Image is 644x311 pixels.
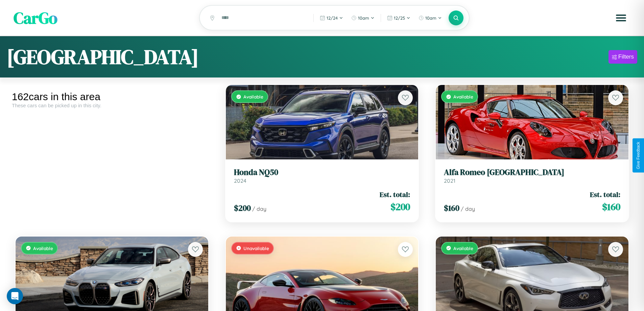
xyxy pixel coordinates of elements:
button: Open menu [612,8,630,27]
span: 10am [358,15,369,21]
span: Unavailable [243,245,269,251]
span: $ 200 [390,200,410,214]
h3: Honda NQ50 [234,168,410,177]
div: Give Feedback [636,142,641,169]
span: / day [461,205,475,212]
div: Open Intercom Messenger [7,288,23,304]
span: Est. total: [590,190,620,199]
button: 12/25 [384,13,414,23]
span: 12 / 25 [394,15,405,21]
span: 2021 [444,177,455,184]
span: Est. total: [380,190,410,199]
span: Available [243,94,263,99]
h3: Alfa Romeo [GEOGRAPHIC_DATA] [444,168,620,177]
a: Alfa Romeo [GEOGRAPHIC_DATA]2021 [444,168,620,184]
span: Available [33,245,53,251]
span: Available [453,94,473,99]
div: 162 cars in this area [12,91,212,103]
span: 2024 [234,177,246,184]
button: 10am [415,13,445,23]
div: These cars can be picked up in this city. [12,103,212,108]
span: $ 160 [602,200,620,214]
a: Honda NQ502024 [234,168,410,184]
span: Available [453,245,473,251]
span: CarGo [14,7,57,29]
span: $ 200 [234,202,251,214]
span: 10am [425,15,436,21]
button: 10am [348,13,378,23]
div: Filters [618,53,634,60]
span: / day [252,205,266,212]
span: 12 / 24 [327,15,338,21]
button: Filters [609,50,637,64]
h1: [GEOGRAPHIC_DATA] [7,43,199,71]
button: 12/24 [316,13,347,23]
span: $ 160 [444,202,459,214]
